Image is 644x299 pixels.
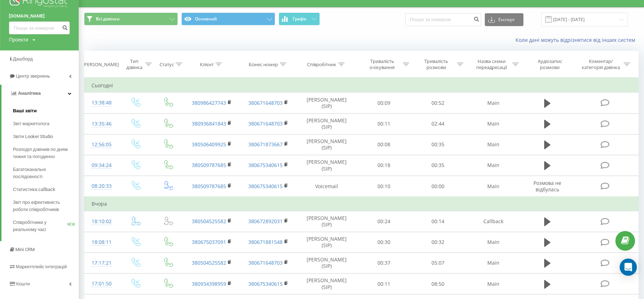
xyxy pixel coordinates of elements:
td: 02:44 [411,113,465,134]
td: Voicemail [296,176,357,197]
a: Звіт маркетолога [13,117,79,130]
td: 00:30 [357,232,411,253]
td: 00:11 [357,113,411,134]
a: 380671881548 [248,239,283,245]
a: Співробітники у реальному часіNEW [13,216,79,236]
td: Main [465,155,521,176]
td: Main [465,113,521,134]
a: 380675340615 [248,183,283,190]
td: Main [465,253,521,273]
div: 13:38:48 [92,96,112,110]
td: 00:08 [357,134,411,155]
span: Розподіл дзвінків по дням тижня та погодинно [13,146,75,160]
div: 12:56:05 [92,138,112,152]
td: [PERSON_NAME] (SIP) [296,274,357,294]
div: Коментар/категорія дзвінка [580,58,622,70]
td: 00:18 [357,155,411,176]
td: [PERSON_NAME] (SIP) [296,155,357,176]
td: 00:52 [411,93,465,113]
div: 08:20:33 [92,179,112,193]
td: 00:10 [357,176,411,197]
span: Маркетплейс інтеграцій [16,264,67,269]
span: Кошти [16,281,30,286]
span: Графік [293,16,307,21]
a: 380672892031 [248,218,283,225]
td: 00:09 [357,93,411,113]
input: Пошук за номером [405,13,481,26]
a: Ваші звіти [13,104,79,117]
button: Експорт [485,13,523,26]
div: 13:35:46 [92,117,112,131]
td: Main [465,232,521,253]
td: 05:07 [411,253,465,273]
span: Всі дзвінки [96,16,119,22]
span: Центр звернень [16,73,50,79]
td: 00:37 [357,253,411,273]
div: [PERSON_NAME] [83,62,119,68]
td: 08:50 [411,274,465,294]
a: Звіт про ефективність роботи співробітників [13,196,79,216]
a: 380675037091 [192,239,226,245]
span: Багатоканальні послідовності [13,166,75,180]
span: Звіт про ефективність роботи співробітників [13,199,75,213]
a: 380506409925 [192,141,226,148]
td: [PERSON_NAME] (SIP) [296,134,357,155]
td: Main [465,134,521,155]
div: Аудіозапис розмови [528,58,572,70]
a: Багатоканальні послідовності [13,163,79,183]
a: 380504525582 [192,259,226,266]
button: Графік [279,13,320,25]
a: 380986427743 [192,99,226,106]
div: Статус [160,62,174,68]
a: Розподіл дзвінків по дням тижня та погодинно [13,143,79,163]
td: Main [465,176,521,197]
button: Всі дзвінки [84,13,178,25]
div: 17:17:21 [92,256,112,270]
td: [PERSON_NAME] (SIP) [296,211,357,232]
div: 09:34:24 [92,158,112,172]
a: Звіти Looker Studio [13,130,79,143]
td: 00:24 [357,211,411,232]
div: 17:01:50 [92,277,112,291]
td: [PERSON_NAME] (SIP) [296,113,357,134]
a: 380671873667 [248,141,283,148]
a: Аналiтика [1,85,79,102]
span: Співробітники у реальному часі [13,219,67,233]
td: 00:11 [357,274,411,294]
a: 380509787685 [192,183,226,190]
a: 380675340615 [248,162,283,168]
a: 380671648703 [248,259,283,266]
a: 380934398959 [192,280,226,287]
div: Тривалість очікування [364,58,401,70]
td: 00:35 [411,134,465,155]
a: 380675340615 [248,280,283,287]
td: 00:35 [411,155,465,176]
button: Основний [181,13,275,25]
td: Main [465,274,521,294]
a: [DOMAIN_NAME] [9,13,70,20]
span: Дашборд [13,56,33,62]
div: Тривалість розмови [418,58,455,70]
td: Вчора [84,197,639,211]
a: 380671648703 [248,99,283,106]
td: Сьогодні [84,78,639,93]
span: Mini CRM [15,247,35,252]
td: 00:14 [411,211,465,232]
div: 18:08:11 [92,235,112,249]
div: Назва схеми переадресації [472,58,511,70]
a: Коли дані можуть відрізнятися вiд інших систем [516,36,639,43]
a: 380504525582 [192,218,226,225]
td: [PERSON_NAME] (SIP) [296,253,357,273]
a: 380936841843 [192,120,226,127]
span: Аналiтика [18,90,41,96]
td: 00:32 [411,232,465,253]
td: [PERSON_NAME] (SIP) [296,232,357,253]
div: Клієнт [200,62,214,68]
span: Звіти Looker Studio [13,133,53,140]
a: 380671648703 [248,120,283,127]
td: 00:00 [411,176,465,197]
div: Проекти [9,36,28,43]
div: Open Intercom Messenger [620,259,637,276]
span: Розмова не відбулась [533,180,561,193]
span: Статистика callback [13,186,55,193]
